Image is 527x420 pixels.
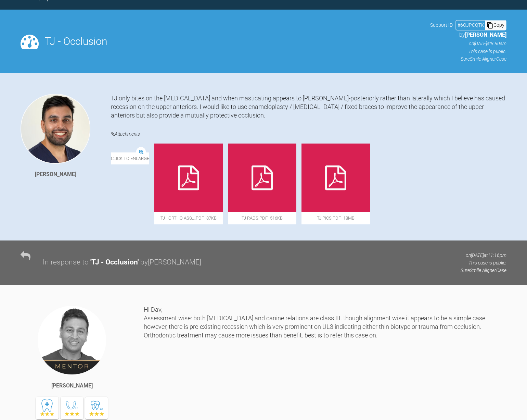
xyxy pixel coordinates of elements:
div: [PERSON_NAME] [35,170,76,179]
div: TJ only bites on the [MEDICAL_DATA] and when masticating appears to [PERSON_NAME]-posteriorly rat... [111,94,506,120]
span: [PERSON_NAME] [465,32,506,38]
span: Support ID [430,21,453,29]
span: TJ Pics.pdf - 18MB [301,212,370,224]
h2: TJ - Occlusion [45,36,424,47]
span: Click to enlarge [111,152,149,164]
p: SureSmile Aligner Case [430,55,506,63]
img: Davinderjit Singh [21,94,90,164]
p: SureSmile Aligner Case [461,267,506,274]
span: TJ Rads.pdf - 516KB [228,212,296,224]
div: Copy [485,21,506,29]
div: [PERSON_NAME] [51,381,93,390]
p: on [DATE] at 8:50am [430,40,506,47]
div: ' TJ - Occlusion ' [90,257,139,268]
div: # 6OJPCQTK [456,21,485,29]
p: by [430,30,506,39]
p: This case is public. [430,48,506,55]
img: Prateek Mehta [37,305,107,375]
div: In response to [43,257,89,268]
p: This case is public. [461,259,506,267]
span: TJ - Ortho Ass….pdf - 87KB [154,212,223,224]
p: on [DATE] at 11:16pm [461,251,506,259]
div: by [PERSON_NAME] [140,257,201,268]
h4: Attachments [111,130,506,138]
